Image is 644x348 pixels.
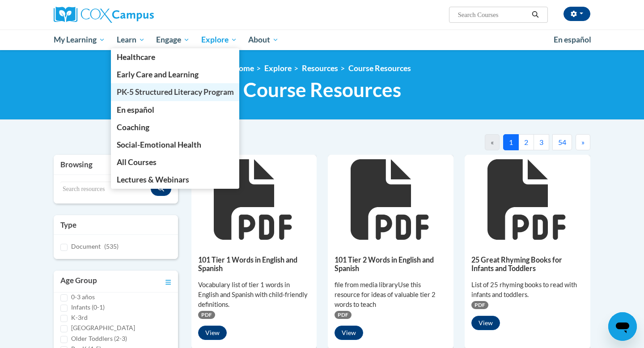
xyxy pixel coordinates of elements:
[471,316,500,330] button: View
[198,280,310,310] div: Vocabulary list of tier 1 words in English and Spanish with child-friendly definitions.
[198,326,227,340] button: View
[198,311,215,319] span: PDF
[111,171,240,188] a: Lectures & Webinars
[608,312,637,341] iframe: Button to launch messaging window
[111,30,151,50] a: Learn
[243,30,285,50] a: About
[302,64,338,73] a: Resources
[54,7,224,23] a: Cox Campus
[195,30,243,50] a: Explore
[552,134,572,150] button: 54
[40,30,604,50] div: Main menu
[548,30,597,49] a: En español
[117,70,199,79] span: Early Care and Learning
[111,83,240,101] a: PK-5 Structured Literacy Program
[335,326,363,340] button: View
[60,159,171,170] h3: Browsing
[60,220,171,230] h3: Type
[54,7,154,23] img: Cox Campus
[471,280,584,300] div: List of 25 rhyming books to read with infants and toddlers.
[233,64,254,73] a: Home
[111,119,240,136] a: Coaching
[165,275,171,288] a: Toggle collapse
[457,9,529,20] input: Search Courses
[554,35,591,44] span: En español
[117,105,154,115] span: En español
[471,301,488,309] span: PDF
[71,334,127,344] label: Older Toddlers (2-3)
[71,242,101,250] span: Document
[151,182,171,196] button: Search resources
[518,134,534,150] button: 2
[117,157,157,167] span: All Courses
[335,255,447,273] h5: 101 Tier 2 Words in English and Spanish
[348,64,411,73] a: Course Resources
[563,7,590,21] button: Account Settings
[111,136,240,153] a: Social-Emotional Health
[150,30,195,50] a: Engage
[335,280,447,310] div: file from media libraryUse this resource for ideas of valuable tier 2 words to teach
[60,275,97,288] h3: Age Group
[243,78,401,102] span: Course Resources
[111,101,240,119] a: En español
[117,123,149,132] span: Coaching
[48,30,111,50] a: My Learning
[54,34,105,45] span: My Learning
[71,323,135,333] label: [GEOGRAPHIC_DATA]
[471,255,584,273] h5: 25 Great Rhyming Books for Infants and Toddlers
[71,313,88,323] label: K-3rd
[156,34,190,45] span: Engage
[264,64,292,73] a: Explore
[534,134,549,150] button: 3
[111,48,240,66] a: Healthcare
[503,134,519,150] button: 1
[117,140,201,149] span: Social-Emotional Health
[117,52,155,62] span: Healthcare
[529,9,542,20] button: Search
[60,182,151,197] input: Search resources
[111,153,240,171] a: All Courses
[117,87,234,97] span: PK-5 Structured Literacy Program
[581,138,585,146] span: »
[111,66,240,83] a: Early Care and Learning
[71,292,95,302] label: 0-3 años
[576,134,590,150] button: Next
[104,242,119,250] span: (535)
[117,34,145,45] span: Learn
[248,34,279,45] span: About
[71,302,105,312] label: Infants (0-1)
[198,255,310,273] h5: 101 Tier 1 Words in English and Spanish
[391,134,590,150] nav: Pagination Navigation
[117,175,189,184] span: Lectures & Webinars
[201,34,237,45] span: Explore
[335,311,352,319] span: PDF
